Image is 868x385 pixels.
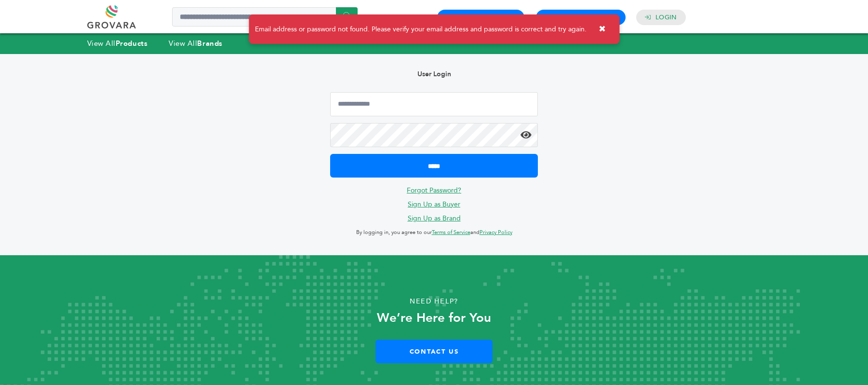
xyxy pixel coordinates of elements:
[330,92,537,116] input: Email Address
[255,25,587,34] span: Email address or password not found. Please verify your email address and password is correct and...
[446,13,516,22] a: Buyer Registration
[377,309,491,327] strong: We’re Here for You
[417,69,451,79] b: User Login
[480,229,512,236] a: Privacy Policy
[43,294,825,309] p: Need Help?
[591,19,613,39] button: ✖
[172,7,358,27] input: Search a product or brand...
[408,200,460,209] a: Sign Up as Buyer
[432,229,470,236] a: Terms of Service
[169,39,223,48] a: View AllBrands
[408,214,461,223] a: Sign Up as Brand
[655,13,677,22] a: Login
[407,186,461,195] a: Forgot Password?
[330,123,537,147] input: Password
[87,39,148,48] a: View AllProducts
[545,13,617,22] a: Brand Registration
[330,227,537,238] p: By logging in, you agree to our and
[375,340,493,363] a: Contact Us
[197,39,222,48] strong: Brands
[116,39,147,48] strong: Products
